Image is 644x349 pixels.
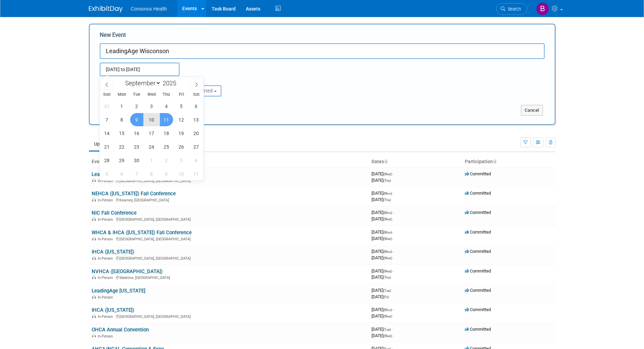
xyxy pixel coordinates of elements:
[92,268,163,275] a: NVHCA ([GEOGRAPHIC_DATA])
[92,255,366,261] div: [GEOGRAPHIC_DATA], [GEOGRAPHIC_DATA]
[161,79,181,87] input: Year
[372,288,393,293] span: [DATE]
[98,217,115,222] span: In-Person
[462,156,555,168] th: Participation
[174,92,189,97] span: Fri
[175,76,241,85] div: Participation:
[100,92,115,97] span: Sun
[129,92,144,97] span: Tue
[393,210,394,215] span: -
[384,159,387,164] a: Sort by Start Date
[369,156,462,168] th: Dates
[159,92,174,97] span: Thu
[92,275,366,280] div: Stateline, [GEOGRAPHIC_DATA]
[145,154,158,167] span: October 1, 2025
[372,236,392,241] span: [DATE]
[383,328,391,331] span: (Tue)
[175,140,188,153] span: September 26, 2025
[372,249,394,254] span: [DATE]
[372,333,392,338] span: [DATE]
[465,191,491,196] span: Committed
[131,6,167,12] span: Consonus Health
[383,237,392,241] span: (Wed)
[98,334,115,339] span: In-Person
[383,256,392,260] span: (Wed)
[115,154,128,167] span: September 29, 2025
[393,191,394,196] span: -
[175,167,188,180] span: October 10, 2025
[100,76,165,85] div: Attendance / Format:
[383,172,392,176] span: (Wed)
[160,140,173,153] span: September 25, 2025
[98,198,115,202] span: In-Person
[190,113,203,126] span: September 13, 2025
[115,113,128,126] span: September 8, 2025
[100,31,126,42] label: New Event
[145,140,158,153] span: September 24, 2025
[372,210,394,215] span: [DATE]
[190,140,203,153] span: September 27, 2025
[92,191,176,197] a: NEHCA ([US_STATE]) Fall Conference
[98,276,115,280] span: In-Person
[372,313,392,319] span: [DATE]
[100,154,114,167] span: September 28, 2025
[372,171,394,176] span: [DATE]
[465,268,491,274] span: Committed
[130,140,143,153] span: September 23, 2025
[92,236,366,241] div: [GEOGRAPHIC_DATA], [GEOGRAPHIC_DATA]
[92,178,366,183] div: [GEOGRAPHIC_DATA], [GEOGRAPHIC_DATA]
[145,127,158,140] span: September 17, 2025
[100,113,114,126] span: September 7, 2025
[130,113,143,126] span: September 9, 2025
[175,127,188,140] span: September 19, 2025
[372,216,392,221] span: [DATE]
[383,334,392,338] span: (Wed)
[114,92,129,97] span: Mon
[92,179,96,182] img: In-Person Event
[92,237,96,240] img: In-Person Event
[383,211,392,215] span: (Mon)
[160,127,173,140] span: September 18, 2025
[372,255,392,260] span: [DATE]
[160,113,173,126] span: September 11, 2025
[393,268,394,274] span: -
[100,140,114,153] span: September 21, 2025
[130,127,143,140] span: September 16, 2025
[493,159,496,164] a: Sort by Participation Type
[383,276,391,279] span: (Thu)
[393,307,394,312] span: -
[383,250,392,254] span: (Mon)
[393,230,394,235] span: -
[175,113,188,126] span: September 12, 2025
[145,113,158,126] span: September 10, 2025
[383,269,392,273] span: (Wed)
[372,268,394,274] span: [DATE]
[145,167,158,180] span: October 8, 2025
[160,167,173,180] span: October 9, 2025
[92,197,366,202] div: Kearney, [GEOGRAPHIC_DATA]
[372,197,391,202] span: [DATE]
[98,237,115,241] span: In-Person
[92,217,96,221] img: In-Person Event
[92,313,366,319] div: [GEOGRAPHIC_DATA], [GEOGRAPHIC_DATA]
[383,295,389,299] span: (Fri)
[92,295,96,299] img: In-Person Event
[383,217,392,221] span: (Wed)
[100,63,180,76] input: Start Date - End Date
[190,127,203,140] span: September 20, 2025
[130,154,143,167] span: September 30, 2025
[372,327,393,332] span: [DATE]
[505,6,521,12] span: Search
[160,154,173,167] span: October 2, 2025
[130,167,143,180] span: October 7, 2025
[496,3,527,15] a: Search
[372,294,389,299] span: [DATE]
[100,127,114,140] span: September 14, 2025
[521,105,543,116] button: Cancel
[92,210,137,216] a: NIC Fall Conference
[190,154,203,167] span: October 4, 2025
[393,249,394,254] span: -
[145,100,158,113] span: September 3, 2025
[383,231,392,234] span: (Mon)
[144,92,159,97] span: Wed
